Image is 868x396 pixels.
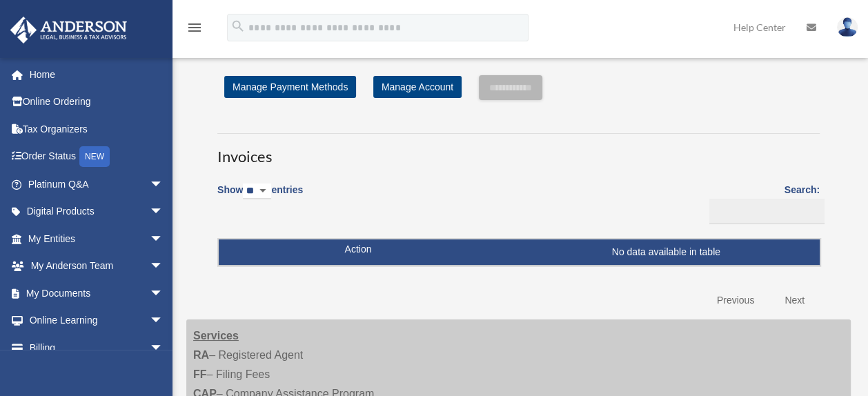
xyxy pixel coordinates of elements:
label: Show entries [217,181,303,213]
span: arrow_drop_down [150,307,177,335]
span: arrow_drop_down [150,225,177,253]
img: Anderson Advisors Platinum Portal [6,17,131,43]
a: Manage Account [373,76,462,98]
span: arrow_drop_down [150,279,177,308]
strong: Services [193,330,239,341]
a: Tax Organizers [10,115,184,143]
a: menu [186,24,203,36]
h3: Invoices [217,133,820,168]
i: search [230,19,246,34]
a: Online Learningarrow_drop_down [10,307,184,335]
a: Manage Payment Methods [224,76,356,98]
a: Digital Productsarrow_drop_down [10,198,184,226]
img: User Pic [837,17,858,37]
select: Showentries [243,184,271,199]
span: arrow_drop_down [150,198,177,226]
i: menu [186,19,203,36]
input: Search: [709,199,825,225]
a: Home [10,61,184,88]
a: Previous [707,286,765,315]
a: Billingarrow_drop_down [10,334,177,362]
span: arrow_drop_down [150,334,177,362]
span: arrow_drop_down [150,170,177,199]
a: Next [774,286,815,315]
a: Online Ordering [10,88,184,116]
a: My Anderson Teamarrow_drop_down [10,253,184,280]
td: No data available in table [219,239,820,266]
a: Order StatusNEW [10,143,184,171]
a: My Entitiesarrow_drop_down [10,225,184,253]
span: arrow_drop_down [150,253,177,281]
label: Search: [704,181,820,224]
strong: RA [193,349,209,361]
a: Platinum Q&Aarrow_drop_down [10,170,184,198]
a: My Documentsarrow_drop_down [10,279,184,307]
div: NEW [79,146,110,167]
strong: FF [193,368,207,380]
